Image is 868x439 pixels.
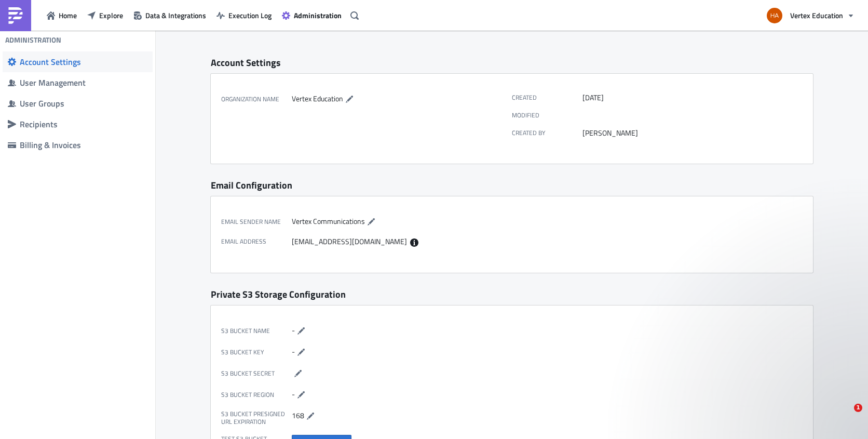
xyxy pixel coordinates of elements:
label: Email Sender Name [221,216,292,228]
label: S3 Bucket Secret [221,367,292,380]
img: Avatar [766,7,783,24]
label: S3 Bucket Presigned URL expiration [221,410,292,426]
div: Billing & Invoices [20,140,147,150]
h4: Administration [5,35,61,45]
time: 2023-08-28T10:17:00Z [582,93,604,102]
label: Modified [512,111,582,119]
label: Created [512,93,582,102]
div: Private S3 Storage Configuration [211,288,813,300]
button: Execution Log [211,7,277,23]
button: Administration [277,7,347,23]
div: [PERSON_NAME] [582,128,797,138]
span: 168 [292,409,304,420]
span: - [292,345,295,356]
label: S3 Bucket Name [221,325,292,337]
label: S3 Bucket Region [221,389,292,401]
span: Explore [99,10,123,21]
span: Home [59,10,77,21]
span: Data & Integrations [145,10,206,21]
label: Created by [512,128,582,138]
div: [EMAIL_ADDRESS][DOMAIN_NAME] [292,237,507,247]
span: - [292,324,295,335]
img: PushMetrics [7,7,24,24]
button: Home [42,7,82,23]
span: 1 [854,404,862,412]
span: Administration [294,10,342,21]
div: Account Settings [211,57,813,69]
span: Vertex Communications [292,215,365,226]
span: Vertex Education [790,10,843,21]
button: Explore [82,7,128,23]
label: Organization Name [221,93,292,105]
label: Email Address [221,237,292,247]
span: Vertex Education [292,93,343,104]
button: Data & Integrations [128,7,211,23]
button: Vertex Education [761,4,860,27]
div: Account Settings [20,57,147,67]
label: S3 Bucket Key [221,346,292,358]
span: Execution Log [228,10,272,21]
div: User Groups [20,98,147,109]
iframe: Intercom live chat [833,404,858,429]
div: Email Configuration [211,179,813,191]
div: User Management [20,77,147,88]
div: Recipients [20,119,147,129]
span: - [292,388,295,399]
